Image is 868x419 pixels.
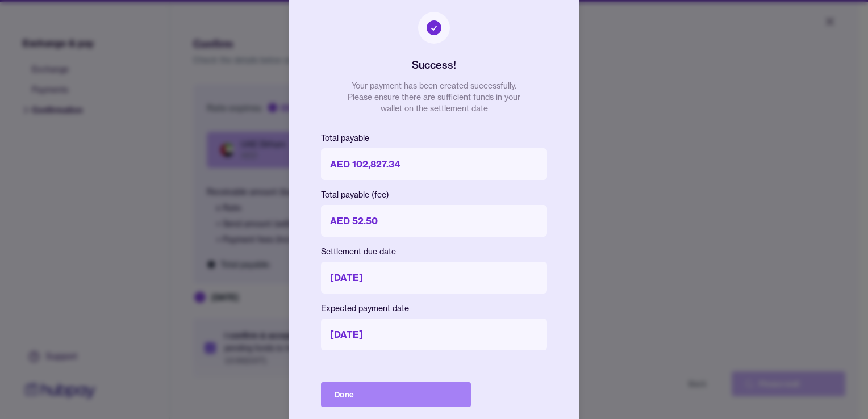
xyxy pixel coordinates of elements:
button: Done [321,382,471,407]
p: Expected payment date [321,303,547,314]
p: [DATE] [321,319,547,350]
h2: Success! [412,57,456,73]
p: Total payable (fee) [321,189,547,200]
p: Settlement due date [321,246,547,257]
p: [DATE] [321,262,547,294]
p: AED 52.50 [321,205,547,237]
p: Your payment has been created successfully. Please ensure there are sufficient funds in your wall... [343,80,525,114]
p: AED 102,827.34 [321,148,547,180]
p: Total payable [321,132,547,144]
